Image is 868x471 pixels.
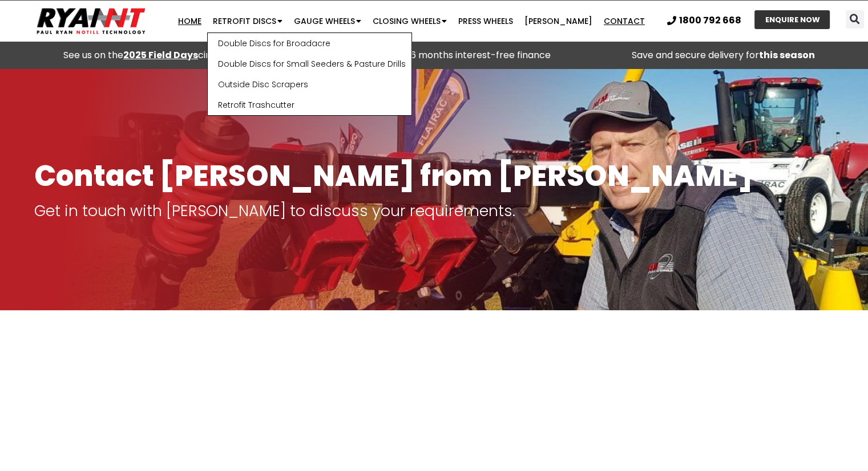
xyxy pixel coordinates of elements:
ul: Retrofit Discs [207,33,412,116]
strong: this season [759,48,815,62]
a: Gauge Wheels [288,10,367,33]
p: Buy Now Pay Later – 6 months interest-free finance [295,47,573,63]
h1: Contact [PERSON_NAME] from [PERSON_NAME] [34,160,834,192]
a: ENQUIRE NOW [754,10,830,29]
a: Contact [598,10,651,33]
a: Press Wheels [453,10,519,33]
p: Get in touch with [PERSON_NAME] to discuss your requirements. [34,203,834,219]
a: 2025 Field Days [123,48,198,62]
a: 1800 792 668 [667,16,741,25]
nav: Menu [168,10,655,33]
img: Ryan NT logo [34,3,148,39]
a: Outside Disc Scrapers [208,74,411,95]
span: ENQUIRE NOW [765,16,819,23]
div: Search [846,10,864,29]
a: Retrofit Trashcutter [208,95,411,115]
a: Double Discs for Broadacre [208,33,411,54]
a: Closing Wheels [367,10,453,33]
a: [PERSON_NAME] [519,10,598,33]
a: Home [172,10,207,33]
span: 1800 792 668 [679,16,741,25]
p: Save and secure delivery for [584,47,862,63]
a: Retrofit Discs [207,10,288,33]
div: See us on the circuit [6,47,284,63]
a: Double Discs for Small Seeders & Pasture Drills [208,54,411,74]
